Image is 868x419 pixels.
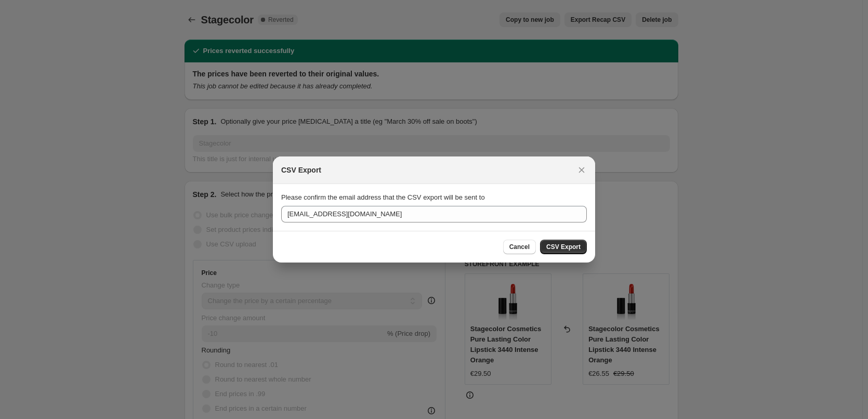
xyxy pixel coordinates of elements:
span: Cancel [509,243,530,251]
span: Please confirm the email address that the CSV export will be sent to [281,193,485,201]
h2: CSV Export [281,165,321,175]
span: CSV Export [546,243,581,251]
button: Cancel [503,240,536,254]
button: CSV Export [540,240,587,254]
button: Close [574,163,589,177]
